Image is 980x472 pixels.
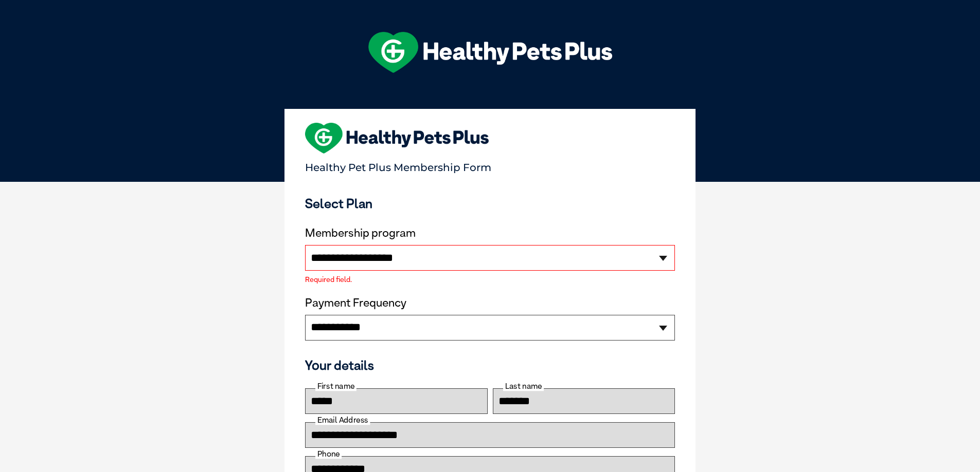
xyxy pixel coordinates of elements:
label: Payment Frequency [305,296,406,310]
img: hpp-logo-landscape-green-white.png [368,32,612,73]
label: Phone [315,449,342,459]
label: Membership program [305,226,675,240]
label: Last name [503,382,544,391]
h3: Select Plan [305,196,675,211]
label: First name [315,382,357,391]
label: Email Address [315,416,370,425]
h3: Your details [305,357,675,373]
label: Required field. [305,276,675,283]
p: Healthy Pet Plus Membership Form [305,157,675,174]
img: heart-shape-hpp-logo-large.png [305,123,489,154]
